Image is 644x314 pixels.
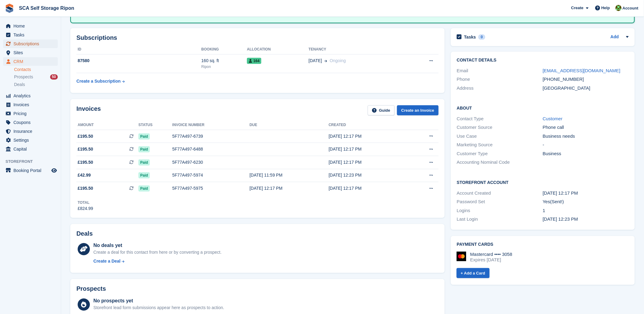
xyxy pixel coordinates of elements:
h2: Prospects [76,285,106,292]
a: Create an Invoice [397,105,439,115]
div: 50 [50,74,58,80]
a: Add [611,34,619,41]
a: menu [3,39,58,48]
div: Business needs [543,133,629,140]
th: Allocation [247,45,309,54]
div: Ripon [201,64,247,69]
div: [DATE] 12:17 PM [329,146,408,152]
div: Business [543,150,629,157]
span: £195.50 [78,185,93,192]
span: 164 [247,58,261,64]
span: Paid [138,159,150,166]
span: Paid [138,133,150,140]
a: menu [3,22,58,30]
span: £42.99 [78,172,91,178]
span: Deals [14,82,25,88]
div: No deals yet [94,242,222,249]
div: 5F77A497-6230 [172,159,250,166]
span: Paid [138,185,150,192]
a: menu [3,92,58,100]
div: [DATE] 12:23 PM [329,172,408,178]
a: [EMAIL_ADDRESS][DOMAIN_NAME] [543,68,620,73]
div: [DATE] 12:17 PM [329,159,408,166]
span: Sites [13,48,50,57]
div: [DATE] 12:17 PM [329,133,408,140]
div: 160 sq. ft [201,58,247,64]
span: Account [623,5,638,11]
div: Password Set [457,198,543,205]
a: menu [3,100,58,109]
div: Phone call [543,124,629,131]
span: Pricing [13,109,50,118]
span: £195.50 [78,146,93,152]
span: Create [571,5,583,11]
span: Analytics [13,92,50,100]
div: £824.99 [78,205,93,212]
span: Storefront [6,159,61,165]
div: Marketing Source [457,141,543,148]
a: Contacts [14,67,58,73]
div: Accounting Nominal Code [457,159,543,166]
div: Customer Type [457,150,543,157]
a: Guide [368,105,395,115]
div: No prospects yet [94,297,224,305]
div: Create a Subscription [76,78,121,84]
div: 1 [543,207,629,214]
h2: Storefront Account [457,179,629,185]
div: [GEOGRAPHIC_DATA] [543,85,629,92]
div: Customer Source [457,124,543,131]
span: (Sent!) [550,199,564,204]
span: Coupons [13,118,50,127]
span: Help [602,5,610,11]
a: Customer [543,116,563,121]
div: 0 [478,34,485,40]
div: 87580 [76,58,201,64]
h2: Deals [76,230,93,237]
div: Phone [457,76,543,83]
div: Account Created [457,190,543,197]
a: SCA Self Storage Ripon [17,3,77,13]
a: menu [3,57,58,66]
div: Email [457,67,543,74]
div: Contact Type [457,115,543,122]
a: Preview store [50,167,58,174]
div: Yes [543,198,629,205]
a: Prospects 50 [14,74,58,80]
th: Created [329,120,408,130]
span: Settings [13,136,50,144]
div: - [543,141,629,148]
span: Home [13,22,50,30]
th: Invoice number [172,120,250,130]
th: Amount [76,120,138,130]
a: Create a Subscription [76,76,125,87]
div: Total [78,200,93,205]
th: Status [138,120,172,130]
div: Mastercard •••• 3058 [470,252,513,257]
a: menu [3,109,58,118]
h2: About [457,105,629,111]
a: + Add a Card [457,268,490,278]
div: Create a Deal [94,258,121,264]
a: menu [3,48,58,57]
span: £195.50 [78,133,93,140]
div: Last Login [457,216,543,223]
a: menu [3,136,58,144]
th: ID [76,45,201,54]
div: 5F77A497-6739 [172,133,250,140]
span: Ongoing [330,58,346,63]
h2: Subscriptions [76,34,439,41]
div: [DATE] 12:17 PM [250,185,329,192]
h2: Payment cards [457,242,629,247]
img: stora-icon-8386f47178a22dfd0bd8f6a31ec36ba5ce8667c1dd55bd0f319d3a0aa187defe.svg [5,4,14,13]
div: Storefront lead form submissions appear here as prospects to action. [94,305,224,311]
a: menu [3,118,58,127]
span: Tasks [13,31,50,39]
img: Mastercard Logo [457,252,466,261]
div: Create a deal for this contact from here or by converting a prospect. [94,249,222,256]
a: menu [3,31,58,39]
div: [DATE] 11:59 PM [250,172,329,178]
img: Kelly Neesham [616,5,622,11]
div: Use Case [457,133,543,140]
span: Prospects [14,74,33,80]
span: £195.50 [78,159,93,166]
